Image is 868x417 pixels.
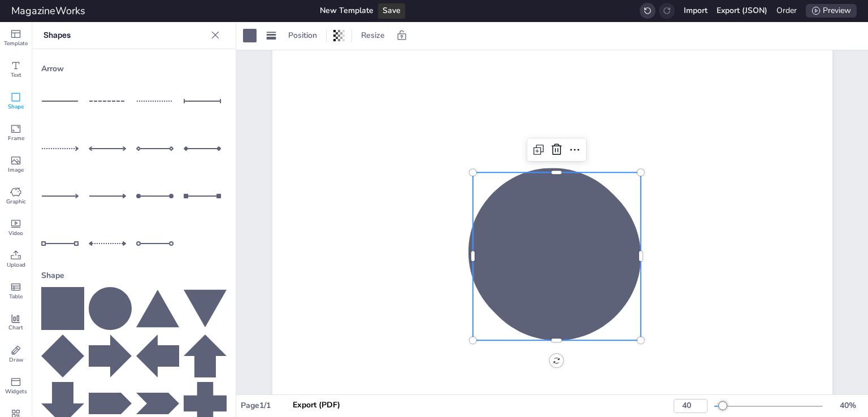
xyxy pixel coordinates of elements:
[44,21,206,49] p: Shapes
[41,58,227,80] div: Arrow
[9,293,23,301] span: Table
[4,40,28,47] span: Template
[11,3,85,19] div: MagazineWorks
[378,3,405,18] div: Save
[5,388,27,396] span: Widgets
[8,229,23,237] span: Video
[8,103,24,111] span: Shape
[293,399,340,411] div: Export (PDF)
[684,5,708,17] div: Import
[776,5,797,16] a: Order
[7,261,25,269] span: Upload
[359,29,387,42] span: Resize
[241,399,472,412] div: Page 1 / 1
[9,356,23,364] span: Draw
[806,4,857,18] div: Preview
[8,134,24,142] span: Frame
[320,5,374,17] div: New Template
[41,265,227,286] div: Shape
[6,198,26,206] span: Graphic
[286,29,319,42] span: Position
[8,324,23,332] span: Chart
[674,399,708,412] input: Enter zoom percentage (1-500)
[717,5,767,17] div: Export (JSON)
[11,71,21,79] span: Text
[834,399,861,412] div: 40 %
[8,166,24,174] span: Image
